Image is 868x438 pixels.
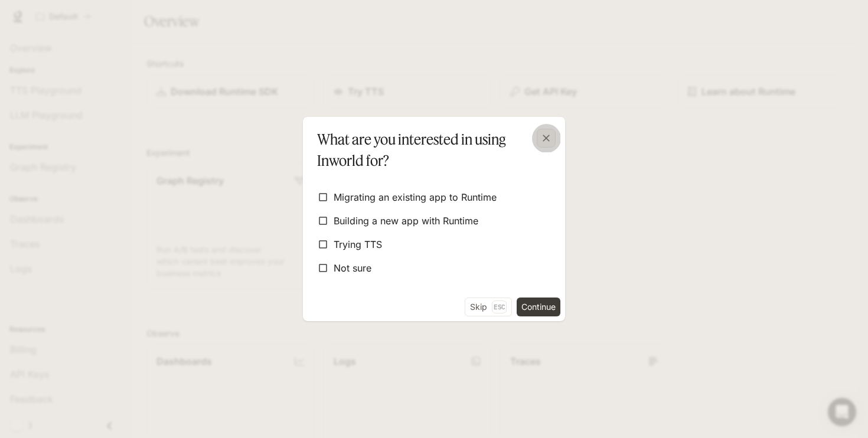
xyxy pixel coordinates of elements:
span: Migrating an existing app to Runtime [334,190,497,204]
p: What are you interested in using Inworld for? [317,129,546,171]
p: Esc [492,300,507,313]
button: SkipEsc [465,298,512,316]
span: Trying TTS [334,237,382,251]
span: Not sure [334,261,371,275]
span: Building a new app with Runtime [334,214,478,228]
button: Continue [517,298,560,316]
